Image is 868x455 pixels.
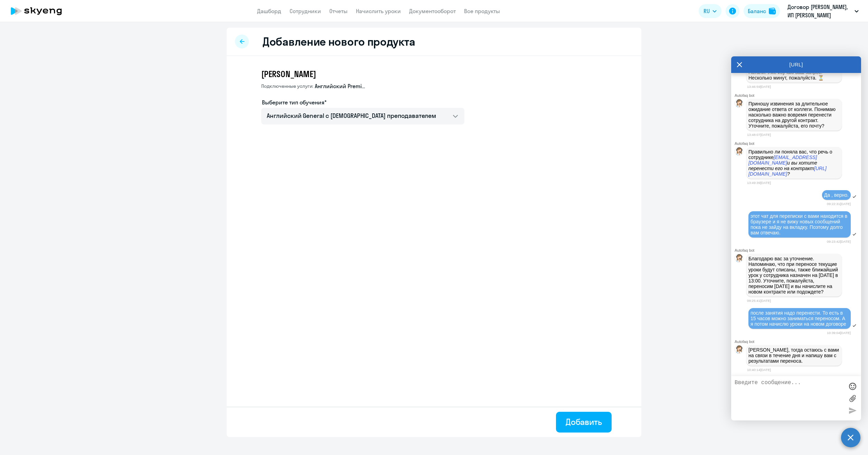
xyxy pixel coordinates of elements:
em: и вы хотите перенести его на контракт [748,160,819,171]
p: Приношу извинения за длительное ожидание ответа от коллеги. Понимаю насколько важно вовремя перен... [748,101,840,129]
h3: [PERSON_NAME] [261,68,464,80]
button: Добавить [556,412,612,433]
p: Договор [PERSON_NAME], ИП [PERSON_NAME] [787,3,852,19]
p: Правильно ли поняла вас, что речь о сотруднике [748,149,840,177]
div: Autofaq bot [735,141,861,146]
div: Добавить [566,416,602,427]
a: Документооборот [409,8,456,15]
em: ? [787,171,790,177]
button: Договор [PERSON_NAME], ИП [PERSON_NAME] [784,3,862,19]
span: RU [704,7,710,15]
div: Autofaq bot [735,93,861,98]
span: после занятия надо перенести. То есть в 15 часов можно заниматься переносом. А я потом начислю ур... [751,310,847,327]
span: Английский Premium [315,82,367,90]
a: [EMAIL_ADDRESS][DOMAIN_NAME] [748,155,817,166]
time: 13:46:59[DATE] [747,85,771,89]
span: Подключенные услуги: [261,83,313,89]
time: 10:39:04[DATE] [827,331,851,335]
a: Начислить уроки [356,8,401,15]
time: 13:48:07[DATE] [747,133,771,137]
img: bot avatar [735,99,744,109]
span: этот чат для переписки с вами находится в браузере и я не вижу новых сообщений пока не зайду на в... [751,213,849,235]
a: Все продукты [464,8,500,15]
button: Балансbalance [744,4,780,18]
p: Благодарю вас за уточнение. Напоминаю, что при переносе текущие уроки будут списаны, также ближай... [748,256,840,295]
a: Дашборд [257,8,281,15]
label: Выберите тип обучения* [262,98,327,106]
img: balance [769,8,776,15]
img: bot avatar [735,345,744,355]
time: 09:22:31[DATE] [827,202,851,206]
label: Лимит 10 файлов [847,393,858,403]
time: 13:49:39[DATE] [747,181,771,185]
img: bot avatar [735,254,744,264]
div: Autofaq bot [735,340,861,344]
img: bot avatar [735,147,744,157]
div: Autofaq bot [735,248,861,252]
h2: Добавление нового продукта [263,35,415,48]
p: [PERSON_NAME], тогда остаюсь с вами на связи в течение дня и напишу вам с результатами переноса. [748,347,840,364]
time: 10:40:14[DATE] [747,368,771,372]
a: Отчеты [329,8,348,15]
span: Да , верно. [824,192,849,198]
button: RU [699,4,721,18]
a: Сотрудники [290,8,321,15]
a: [URL][DOMAIN_NAME] [748,166,827,177]
div: Баланс [748,7,766,15]
time: 09:25:41[DATE] [747,299,771,303]
time: 09:23:42[DATE] [827,240,851,243]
